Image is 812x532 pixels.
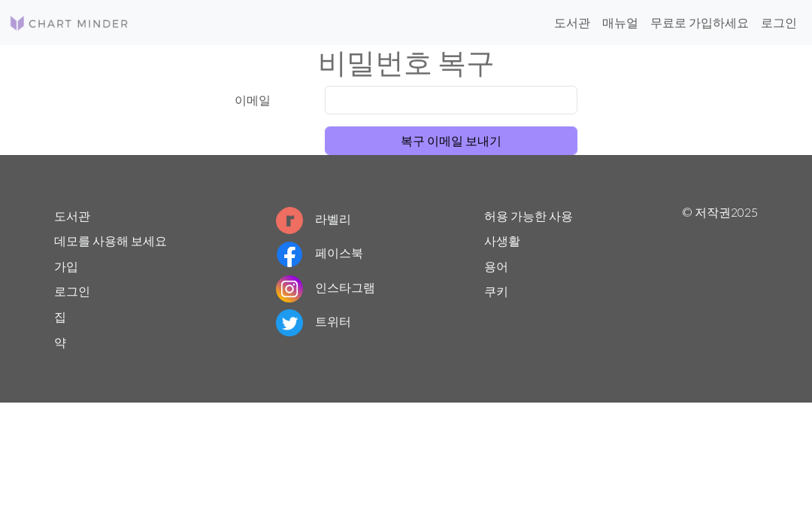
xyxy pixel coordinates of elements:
a: 로그인 [755,8,803,38]
a: 인스타그램 [276,280,375,294]
p: © 저작권 2025 [682,203,758,355]
a: 도서관 [548,8,596,38]
a: 집 [54,309,66,324]
img: Ravelry 로고 [276,207,303,234]
a: 매뉴얼 [596,8,644,38]
label: 이메일 [226,86,316,114]
a: 데모를 사용해 보세요 [54,233,167,248]
img: 페이스북 로고 [276,241,303,268]
a: 가입 [54,259,78,273]
a: 용어 [484,259,508,273]
img: 트위터 로고 [276,309,303,336]
a: 쿠키 [484,284,508,298]
a: 페이스북 [276,245,363,260]
a: 허용 가능한 사용 [484,208,573,223]
a: 약 [54,335,66,349]
a: 로그인 [54,284,90,298]
a: 무료로 가입하세요 [644,8,755,38]
img: 로고 [9,14,129,32]
img: 인스타그램 로고 [276,275,303,302]
a: 라벨리 [276,211,351,226]
h1: 비밀번호 복구 [45,45,767,80]
a: 트위터 [276,314,351,328]
a: 도서관 [54,208,90,223]
button: 복구 이메일 보내기 [325,126,577,155]
a: 사생활 [484,233,520,248]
